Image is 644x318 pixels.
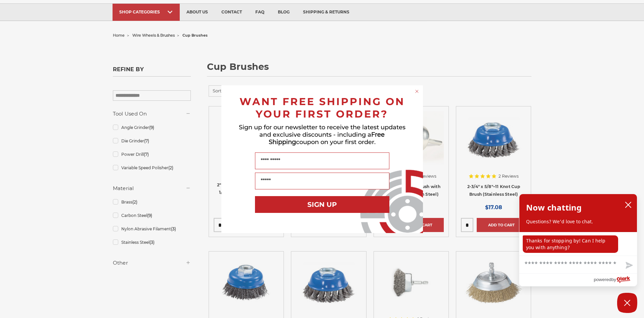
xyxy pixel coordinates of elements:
span: Sign up for our newsletter to receive the latest updates and exclusive discounts - including a co... [239,124,405,146]
a: Powered by Olark [594,274,637,286]
div: chat [519,232,637,256]
h2: Now chatting [526,201,582,214]
span: by [611,275,616,284]
span: Free Shipping [269,131,385,146]
p: Questions? We'd love to chat. [526,218,630,225]
button: Close Chatbox [617,293,637,313]
div: olark chatbox [519,194,637,286]
span: WANT FREE SHIPPING ON YOUR FIRST ORDER? [240,95,405,120]
span: powered [594,275,611,284]
button: Send message [620,258,637,273]
button: Close dialog [414,88,420,95]
p: Thanks for stopping by! Can I help you with anything? [523,235,618,253]
button: SIGN UP [255,196,389,213]
button: close chatbox [623,200,634,210]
